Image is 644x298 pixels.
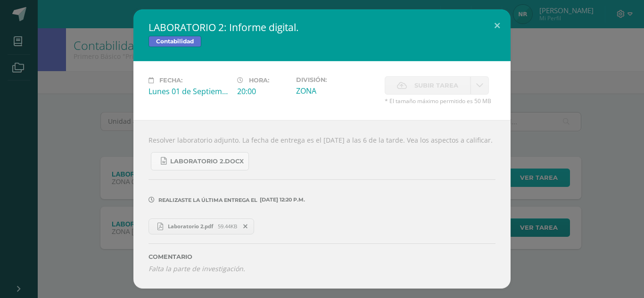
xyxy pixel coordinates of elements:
span: LABORATORIO 2.docx [170,158,244,165]
span: 59.44KB [218,223,237,230]
span: Laboratorio 2.pdf [163,223,218,230]
div: ZONA [296,86,377,96]
span: Contabilidad [149,36,201,47]
div: Lunes 01 de Septiembre [149,86,230,97]
a: Laboratorio 2.pdf 59.44KB [149,218,254,234]
span: Hora: [249,77,269,84]
a: LABORATORIO 2.docx [151,152,249,170]
div: 20:00 [237,86,289,97]
span: Subir tarea [414,77,458,94]
label: División: [296,76,377,83]
span: Realizaste la última entrega el [158,197,257,203]
span: * El tamaño máximo permitido es 50 MB [385,97,495,105]
label: Comentario [149,253,495,260]
span: Fecha: [159,77,182,84]
button: Close (Esc) [484,9,511,41]
a: La fecha de entrega ha expirado [471,76,489,95]
div: Resolver laboratorio adjunto. La fecha de entrega es el [DATE] a las 6 de la tarde. Vea los aspec... [133,120,511,288]
h2: LABORATORIO 2: Informe digital. [149,21,495,34]
i: Falta la parte de investigación. [149,264,245,273]
label: La fecha de entrega ha expirado [385,76,471,95]
span: Remover entrega [238,221,254,232]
